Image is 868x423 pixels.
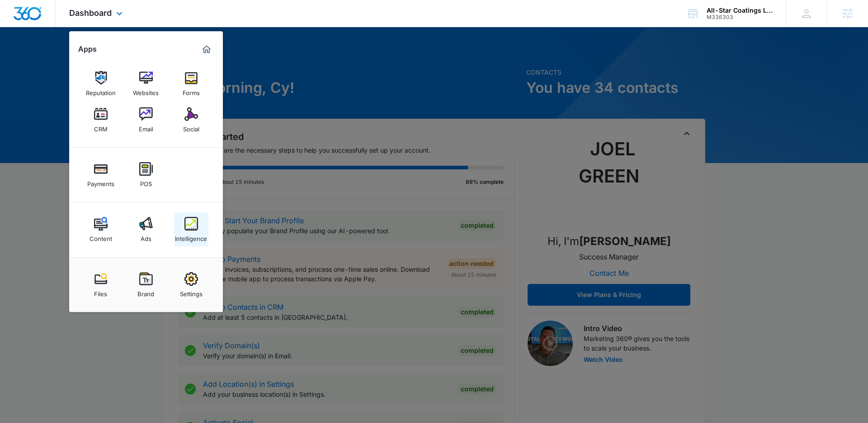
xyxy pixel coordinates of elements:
a: Settings [174,268,208,302]
a: Intelligence [174,212,208,247]
div: account id [707,14,773,20]
a: Payments [84,158,118,192]
a: POS [129,158,163,192]
div: CRM [94,121,108,133]
div: Content [90,231,112,242]
div: Brand [137,286,154,298]
span: Dashboard [69,8,112,18]
div: Reputation [86,85,116,96]
h2: Apps [78,45,97,53]
div: POS [140,176,152,187]
div: Email [139,121,153,133]
div: Intelligence [175,231,207,242]
a: Files [84,268,118,302]
a: Ads [129,212,163,247]
div: account name [707,7,773,14]
a: Websites [129,67,163,101]
div: Websites [133,85,159,96]
a: CRM [84,103,118,137]
div: Ads [141,231,151,242]
a: Content [84,212,118,247]
div: Forms [183,85,200,96]
a: Reputation [84,67,118,101]
a: Forms [174,67,208,101]
div: Settings [180,286,203,298]
a: Social [174,103,208,137]
div: Files [94,286,107,298]
div: Social [183,121,199,133]
a: Marketing 360® Dashboard [199,42,214,57]
a: Brand [129,268,163,302]
a: Email [129,103,163,137]
div: Payments [87,176,114,187]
